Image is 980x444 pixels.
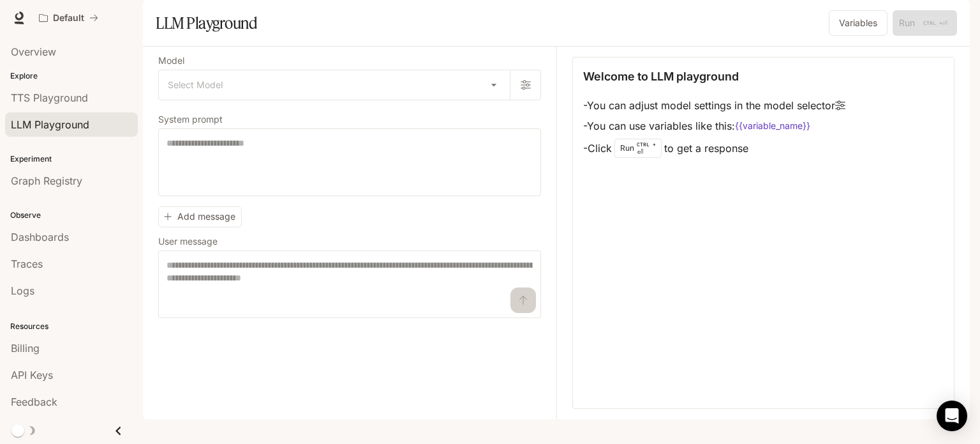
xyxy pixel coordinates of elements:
button: Add message [158,206,242,227]
li: - Click to get a response [583,136,845,160]
p: System prompt [158,115,223,124]
span: Select Model [168,79,223,91]
p: Welcome to LLM playground [583,68,739,85]
p: Default [53,13,84,24]
p: Model [158,56,184,65]
p: User message [158,237,218,246]
li: - You can adjust model settings in the model selector [583,95,845,116]
button: All workspaces [33,5,104,31]
p: ⏎ [637,141,656,156]
div: Select Model [159,70,510,100]
h1: LLM Playground [156,10,257,36]
p: CTRL + [637,141,656,148]
button: Variables [829,10,887,36]
code: {{variable_name}} [735,119,810,132]
li: - You can use variables like this: [583,116,845,136]
div: Open Intercom Messenger [937,401,967,431]
div: Run [614,139,662,158]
